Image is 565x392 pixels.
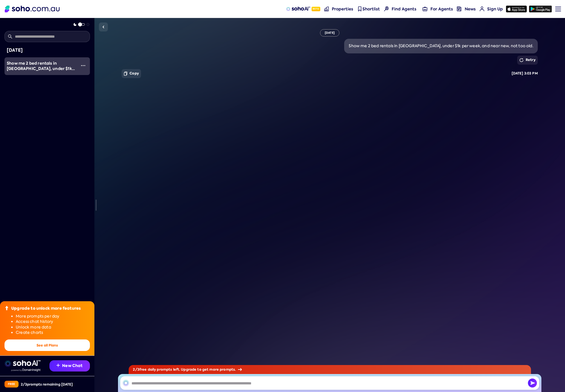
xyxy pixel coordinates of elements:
img: Retry icon [519,58,523,62]
span: Sign Up [487,6,503,12]
li: Create charts [16,330,90,336]
button: Retry [517,56,538,65]
div: Free [4,381,19,388]
li: Access chat history [16,319,90,325]
img: Data provided by Domain Insight [11,369,40,371]
span: For Agents [430,6,453,12]
button: New Chat [49,360,90,371]
img: sohoAI logo [286,7,310,11]
span: News [465,6,476,12]
img: news-nav icon [457,6,462,11]
img: SohoAI logo black [122,380,129,386]
div: Upgrade to unlock more features [11,306,81,311]
div: Show me 2 bed rentals in chatswood, under $1k per week, and near new, not too old. [7,61,76,72]
img: Find agents icon [384,6,389,11]
div: [DATE] [7,47,88,54]
div: 2 / 3 free daily prompts left. Upgrade to get more prompts. [128,365,531,374]
img: Sidebar toggle icon [100,24,107,30]
img: for-agents-nav icon [480,6,484,11]
span: Show me 2 bed rentals in [GEOGRAPHIC_DATA], under $1k per week, and near new, not too old. [7,60,75,83]
span: Find Agents [392,6,416,12]
img: More icon [81,63,85,68]
img: Arrow icon [238,368,242,371]
img: shortlist-nav icon [357,6,362,11]
li: More prompts per day [16,314,90,319]
span: Beta [312,7,320,11]
img: google-play icon [529,6,552,12]
div: Show me 2 bed rentals in [GEOGRAPHIC_DATA], under $1k per week, and near new, not too old. [349,43,533,49]
img: app-store icon [506,6,527,12]
img: Recommendation icon [56,364,60,367]
img: sohoai logo [4,360,40,367]
img: for-agents-nav icon [423,6,427,11]
img: Copy icon [124,71,127,76]
div: [DATE] 3:03 PM [512,71,538,76]
li: Unlock more data [16,325,90,330]
span: Properties [332,6,353,12]
button: See all Plans [4,339,90,351]
button: Send [528,379,537,388]
img: properties-nav icon [324,6,329,11]
a: Show me 2 bed rentals in [GEOGRAPHIC_DATA], under $1k per week, and near new, not too old. [4,57,76,75]
img: Soho Logo [5,6,60,12]
div: 2 / 3 prompts remaining [DATE] [21,382,73,387]
img: Upgrade icon [4,306,9,310]
img: Send icon [528,379,537,388]
div: [DATE] [320,29,339,37]
span: Shortlist [362,6,380,12]
button: Copy [122,69,141,78]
